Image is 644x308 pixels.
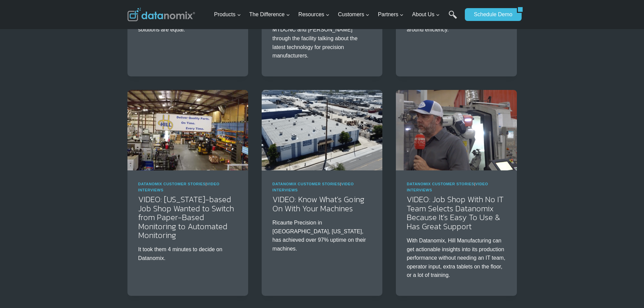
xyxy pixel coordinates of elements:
nav: Primary Navigation [211,4,461,26]
a: Datanomix Customer Stories [138,182,206,186]
p: Listen in as [PERSON_NAME] from MTDCNC and [PERSON_NAME] through the facility talking about the l... [272,17,372,60]
span: The Difference [249,10,290,19]
span: Resources [299,10,330,19]
a: Video Interviews [407,182,488,192]
span: | [272,182,354,192]
a: Datanomix Customer Stories [407,182,474,186]
a: Search [449,10,457,26]
img: Hill Manufacturing Shop Floor [127,90,248,170]
span: Customers [338,10,369,19]
a: Schedule Demo [465,8,517,21]
span: | [138,182,220,192]
span: About Us [412,10,440,19]
p: With Datanomix, Hill Manufacturing can get actionable insights into its production performance wi... [407,236,506,280]
a: Video Interviews [272,182,354,192]
img: Hill Manufacturing Chooses Datanomix [396,90,517,170]
img: Ricaurte Precision [262,90,382,170]
span: | [407,182,488,192]
a: Video Interviews [138,182,220,192]
a: VIDEO: [US_STATE]-based Job Shop Wanted to Switch from Paper-Based Monitoring to Automated Monito... [138,193,234,241]
a: VIDEO: Know What’s Going On With Your Machines [272,193,364,214]
p: It took them 4 minutes to decide on Datanomix. [138,245,237,262]
img: Datanomix [127,8,195,21]
span: Partners [378,10,404,19]
a: Datanomix Customer Stories [272,182,340,186]
p: Ricaurte Precision in [GEOGRAPHIC_DATA], [US_STATE], has achieved over 97% uptime on their machines. [272,218,372,253]
span: Products [214,10,241,19]
a: VIDEO: Job Shop With No IT Team Selects Datanomix Because It’s Easy To Use & Has Great Support [407,193,504,232]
